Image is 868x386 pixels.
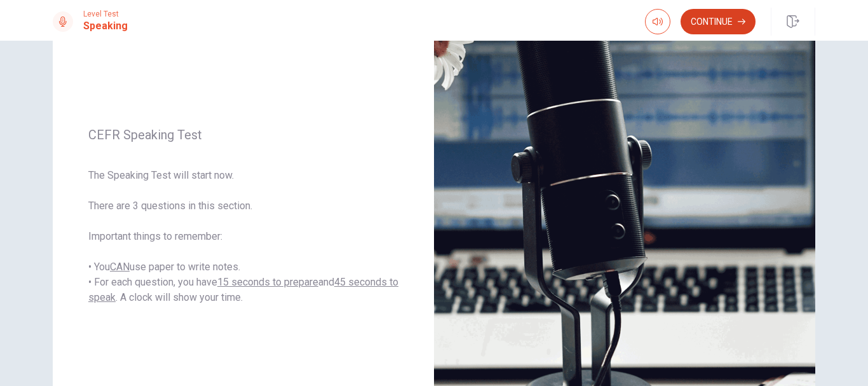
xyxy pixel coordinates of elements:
span: The Speaking Test will start now. There are 3 questions in this section. Important things to reme... [88,168,398,305]
u: 15 seconds to prepare [217,276,318,288]
span: Level Test [83,10,128,18]
u: CAN [110,261,130,273]
span: CEFR Speaking Test [88,127,398,142]
h1: Speaking [83,18,128,34]
button: Continue [681,9,756,34]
